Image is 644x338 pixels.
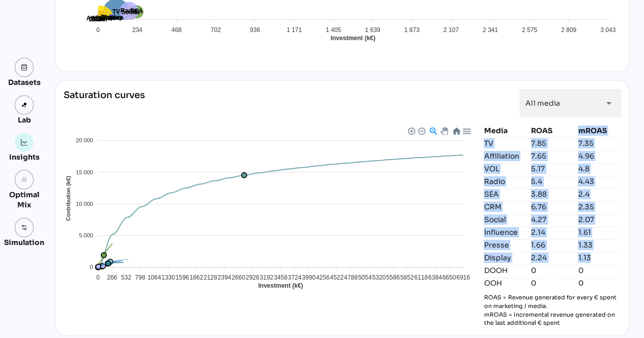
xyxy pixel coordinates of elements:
[148,274,161,281] tspan: 1064
[65,176,71,221] text: Contribution (k€)
[531,164,574,174] div: 5.17
[578,176,621,187] div: 4.43
[386,274,400,281] tspan: 5586
[578,240,621,250] div: 1.33
[79,232,93,238] tspan: 5 000
[578,265,621,275] div: 0
[484,138,527,148] div: TV
[90,264,93,270] tspan: 0
[211,26,221,34] tspan: 702
[531,278,574,288] div: 0
[21,64,28,71] img: data.svg
[531,214,574,225] div: 4.27
[456,274,470,281] tspan: 6916
[288,274,301,281] tspan: 3724
[428,274,442,281] tspan: 6384
[484,151,527,161] div: Affiliation
[326,26,341,34] tspan: 1 405
[365,26,380,34] tspan: 1 639
[600,26,615,34] tspan: 3 043
[21,102,28,109] img: lab.svg
[76,169,93,175] tspan: 15 000
[8,77,41,87] div: Datasets
[372,274,386,281] tspan: 5320
[9,152,40,162] div: Insights
[531,240,574,250] div: 1.66
[250,26,260,34] tspan: 936
[21,224,28,231] img: settings.svg
[407,127,414,134] div: Zoom In
[531,126,574,136] div: ROAS
[135,274,145,281] tspan: 798
[578,227,621,237] div: 1.61
[603,97,615,109] i: arrow_drop_down
[484,202,527,212] div: CRM
[21,176,28,183] i: grain
[217,274,231,281] tspan: 2394
[578,126,621,136] div: mROAS
[484,253,527,263] div: Display
[429,127,437,135] div: Selection Zoom
[21,139,28,146] img: graph.svg
[232,274,245,281] tspan: 2660
[531,189,574,199] div: 3.88
[404,26,419,34] tspan: 1 873
[484,265,527,275] div: DOOH
[525,99,560,108] span: All media
[189,274,203,281] tspan: 1862
[578,278,621,288] div: 0
[96,26,100,34] tspan: 0
[484,240,527,250] div: Presse
[484,176,527,187] div: Radio
[531,202,574,212] div: 6.76
[484,278,527,288] div: OOH
[107,274,117,281] tspan: 266
[358,274,372,281] tspan: 5054
[578,253,621,263] div: 1.13
[13,115,36,125] div: Lab
[274,274,288,281] tspan: 3458
[452,127,460,135] div: Reset Zoom
[484,214,527,225] div: Social
[414,274,428,281] tspan: 6118
[260,274,273,281] tspan: 3192
[578,164,621,174] div: 4.8
[531,176,574,187] div: 5.4
[246,274,260,281] tspan: 2926
[531,253,574,263] div: 2.24
[316,274,330,281] tspan: 4256
[344,274,358,281] tspan: 4788
[4,190,44,210] div: Optimal Mix
[531,227,574,237] div: 2.14
[400,274,414,281] tspan: 5852
[531,138,574,148] div: 7.85
[90,17,93,23] tspan: 0
[287,26,302,34] tspan: 1 171
[578,151,621,161] div: 4.96
[121,274,131,281] tspan: 532
[578,138,621,148] div: 7.35
[484,126,527,136] div: Media
[64,89,145,117] div: Saturation curves
[161,274,175,281] tspan: 1330
[484,164,527,174] div: VOL
[578,202,621,212] div: 2.35
[176,274,189,281] tspan: 1596
[258,283,303,290] text: Investment (k€)
[172,26,182,34] tspan: 468
[484,227,527,237] div: Influence
[578,189,621,199] div: 2.4
[522,26,537,34] tspan: 2 575
[330,274,344,281] tspan: 4522
[462,127,470,135] div: Menu
[76,138,93,144] tspan: 20 000
[483,26,498,34] tspan: 2 341
[531,265,574,275] div: 0
[440,128,446,134] div: Panning
[484,189,527,199] div: SEA
[330,35,375,42] text: Investment (k€)
[302,274,316,281] tspan: 3990
[443,26,459,34] tspan: 2 107
[204,274,217,281] tspan: 2128
[417,127,425,134] div: Zoom Out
